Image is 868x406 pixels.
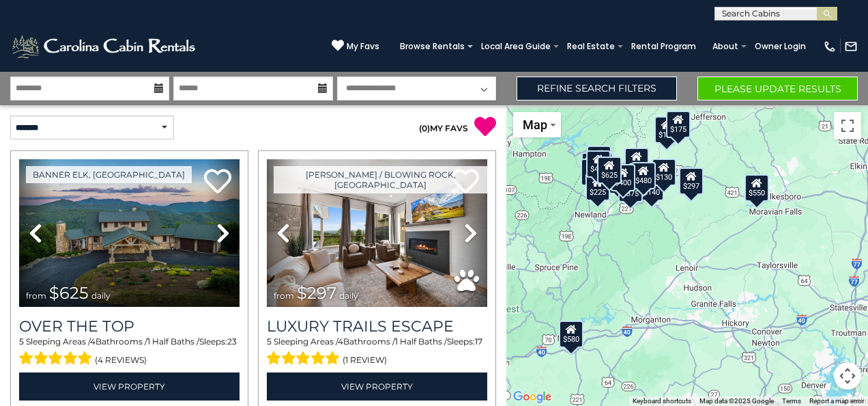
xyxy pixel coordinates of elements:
div: $225 [585,174,610,201]
img: thumbnail_168695581.jpeg [267,159,487,307]
img: White-1-2.png [10,33,199,60]
a: Terms [782,397,801,405]
span: daily [339,290,358,301]
div: Sleeping Areas / Bathrooms / Sleeps: [19,336,240,368]
div: $550 [744,174,769,202]
div: $349 [624,148,649,175]
div: Sleeping Areas / Bathrooms / Sleeps: [267,336,487,368]
span: from [26,290,46,301]
span: 0 [422,123,427,133]
span: 1 Half Baths / [395,336,447,347]
img: phone-regular-white.png [823,40,837,53]
span: (4 reviews) [95,351,147,369]
span: daily [91,290,111,301]
button: Keyboard shortcuts [633,396,691,406]
a: Rental Program [624,37,703,56]
span: 17 [475,336,482,347]
a: View Property [19,373,240,401]
div: $580 [559,321,583,348]
span: Map data ©2025 Google [699,397,774,405]
a: Banner Elk, [GEOGRAPHIC_DATA] [26,166,192,183]
a: Refine Search Filters [517,77,677,100]
a: My Favs [332,39,379,53]
a: Browse Rentals [393,37,472,56]
div: $230 [581,159,605,186]
span: 4 [90,336,96,347]
span: 1 Half Baths / [147,336,199,347]
span: (1 review) [343,351,387,369]
a: Luxury Trails Escape [267,317,487,336]
img: Google [510,388,555,406]
div: $175 [654,116,679,144]
span: Map [523,118,547,132]
a: Open this area in Google Maps (opens a new window) [510,388,555,406]
span: 5 [267,336,272,347]
span: $297 [297,283,336,303]
a: View Property [267,373,487,401]
div: $400 [611,164,635,191]
a: About [706,37,745,56]
a: Report a map error [809,397,864,405]
span: My Favs [347,40,379,53]
div: $625 [597,157,622,184]
div: $425 [586,150,611,178]
a: Real Estate [560,37,622,56]
img: thumbnail_167153549.jpeg [19,159,240,307]
span: ( ) [419,123,430,133]
div: $480 [631,162,656,189]
a: Add to favorites [204,167,231,197]
span: 23 [227,336,237,347]
span: $625 [49,283,89,303]
a: Local Area Guide [474,37,558,56]
div: $125 [587,146,611,173]
span: 5 [19,336,24,347]
img: mail-regular-white.png [844,40,858,53]
button: Toggle fullscreen view [834,112,861,139]
a: Over The Top [19,317,240,336]
button: Change map style [513,112,561,137]
span: from [274,290,294,301]
div: $175 [666,111,691,138]
button: Please Update Results [697,77,858,100]
div: $130 [652,159,676,186]
a: [PERSON_NAME] / Blowing Rock, [GEOGRAPHIC_DATA] [274,166,487,193]
span: 4 [338,336,343,347]
a: Owner Login [748,37,813,56]
a: (0)MY FAVS [419,123,468,133]
button: Map camera controls [834,362,861,390]
div: $297 [679,167,704,195]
